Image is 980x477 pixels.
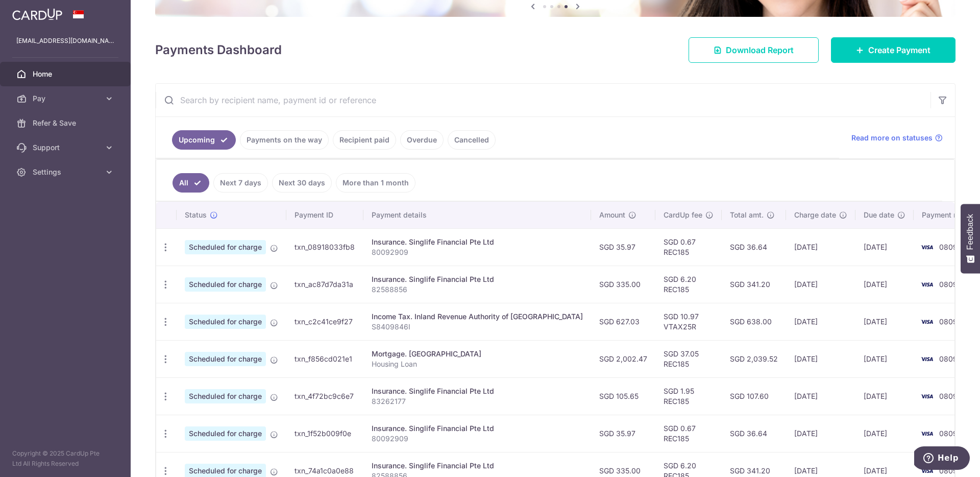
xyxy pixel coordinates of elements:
td: SGD 0.67 REC185 [655,228,722,266]
a: Overdue [400,130,444,150]
td: txn_c2c41ce9f27 [286,303,363,340]
div: Insurance. Singlife Financial Pte Ltd [372,461,583,471]
div: Insurance. Singlife Financial Pte Ltd [372,423,583,434]
td: [DATE] [786,266,855,303]
td: SGD 35.97 [591,415,655,452]
h4: Payments Dashboard [155,41,282,59]
a: Recipient paid [333,130,396,150]
div: Income Tax. Inland Revenue Authority of [GEOGRAPHIC_DATA] [372,312,583,322]
a: Next 30 days [272,173,332,193]
p: [EMAIL_ADDRESS][DOMAIN_NAME] [16,36,114,46]
td: SGD 36.64 [722,228,786,266]
td: txn_f856cd021e1 [286,340,363,377]
td: SGD 638.00 [722,303,786,340]
td: [DATE] [855,340,914,377]
th: Payment details [363,202,591,228]
span: 0809 [939,280,958,289]
td: SGD 335.00 [591,266,655,303]
span: Scheduled for charge [185,315,266,329]
td: [DATE] [786,377,855,415]
td: SGD 6.20 REC185 [655,266,722,303]
span: Due date [864,210,894,220]
span: Refer & Save [33,118,100,128]
td: [DATE] [786,303,855,340]
span: 0809 [939,243,958,251]
td: [DATE] [786,415,855,452]
td: [DATE] [786,228,855,266]
td: [DATE] [855,303,914,340]
span: Pay [33,93,100,104]
td: txn_08918033fb8 [286,228,363,266]
span: Status [185,210,207,220]
div: Insurance. Singlife Financial Pte Ltd [372,386,583,396]
p: 83262177 [372,396,583,407]
span: Create Payment [868,44,930,56]
span: Scheduled for charge [185,352,266,366]
span: Read more on statuses [851,133,933,143]
span: 0809 [939,429,958,438]
img: Bank Card [917,353,937,365]
span: Charge date [794,210,836,220]
img: Bank Card [917,390,937,402]
th: Payment ID [286,202,363,228]
a: Payments on the way [240,130,329,150]
span: Amount [599,210,625,220]
td: SGD 35.97 [591,228,655,266]
img: Bank Card [917,278,937,291]
span: Support [33,142,100,153]
span: Total amt. [730,210,764,220]
a: Download Report [689,37,819,63]
iframe: Opens a widget where you can find more information [914,446,970,472]
a: All [173,173,209,193]
span: Download Report [726,44,794,56]
button: Feedback - Show survey [961,204,980,273]
span: Feedback [966,214,975,250]
td: [DATE] [855,377,914,415]
span: Scheduled for charge [185,277,266,292]
span: Home [33,69,100,79]
span: Scheduled for charge [185,426,266,441]
a: Cancelled [448,130,496,150]
div: Mortgage. [GEOGRAPHIC_DATA] [372,349,583,359]
td: txn_ac87d7da31a [286,266,363,303]
td: SGD 627.03 [591,303,655,340]
div: Insurance. Singlife Financial Pte Ltd [372,274,583,284]
td: txn_4f72bc9c6e7 [286,377,363,415]
td: SGD 10.97 VTAX25R [655,303,722,340]
td: [DATE] [855,228,914,266]
img: Bank Card [917,427,937,440]
span: 0809 [939,392,958,400]
span: CardUp fee [664,210,702,220]
img: Bank Card [917,316,937,328]
span: 0809 [939,317,958,326]
td: SGD 1.95 REC185 [655,377,722,415]
td: [DATE] [855,415,914,452]
td: SGD 107.60 [722,377,786,415]
span: Scheduled for charge [185,389,266,403]
span: Scheduled for charge [185,240,266,254]
p: Housing Loan [372,359,583,369]
img: Bank Card [917,241,937,253]
td: SGD 2,039.52 [722,340,786,377]
a: Read more on statuses [851,133,943,143]
img: CardUp [12,8,62,20]
td: txn_1f52b009f0e [286,415,363,452]
input: Search by recipient name, payment id or reference [156,84,930,116]
p: S8409846I [372,322,583,332]
p: 80092909 [372,247,583,257]
td: SGD 0.67 REC185 [655,415,722,452]
span: 0809 [939,354,958,363]
a: Next 7 days [213,173,268,193]
div: Insurance. Singlife Financial Pte Ltd [372,237,583,247]
a: Upcoming [172,130,236,150]
td: [DATE] [786,340,855,377]
td: SGD 2,002.47 [591,340,655,377]
td: SGD 37.05 REC185 [655,340,722,377]
td: SGD 105.65 [591,377,655,415]
td: [DATE] [855,266,914,303]
td: SGD 36.64 [722,415,786,452]
td: SGD 341.20 [722,266,786,303]
span: Settings [33,167,100,177]
p: 82588856 [372,284,583,295]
